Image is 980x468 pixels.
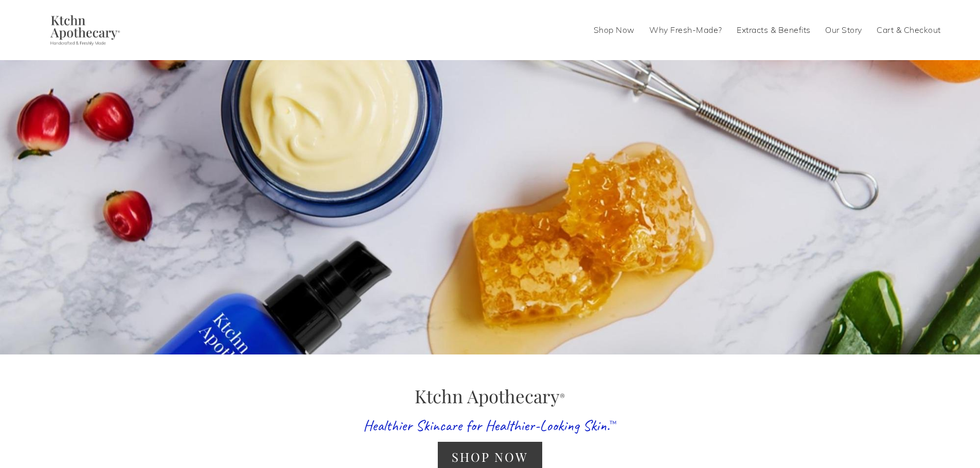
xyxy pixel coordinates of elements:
a: Our Story [825,22,862,39]
sup: ® [560,391,565,402]
span: Healthier Skincare for Healthier-Looking Skin. [363,416,610,435]
a: Shop Now [594,22,635,39]
a: Extracts & Benefits [737,22,811,39]
a: Why Fresh-Made? [649,22,722,39]
span: Ktchn Apothecary [415,384,565,408]
sup: ™ [610,418,617,428]
img: Ktchn Apothecary [39,15,127,46]
a: Cart & Checkout [877,22,941,39]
